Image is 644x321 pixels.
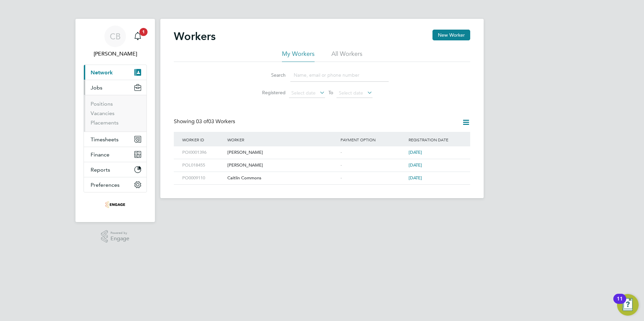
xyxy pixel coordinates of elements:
div: Caitlin Commons [226,172,339,184]
div: - [339,146,407,159]
button: Jobs [84,80,147,95]
a: POL018455[PERSON_NAME]-[DATE] [181,159,463,165]
a: PO0009110Caitlin Commons-[DATE] [181,172,463,177]
a: Placements [91,119,119,126]
label: Registered [255,90,286,96]
div: Showing [174,118,236,125]
div: POL018455 [181,159,226,172]
a: POI0001396[PERSON_NAME]-[DATE] [181,146,463,152]
span: CB [110,32,121,41]
span: Courtney Bower [84,50,147,58]
button: Timesheets [84,132,147,147]
label: Search [255,72,286,78]
a: Vacancies [91,110,115,116]
div: Jobs [84,95,147,132]
h2: Workers [174,30,216,43]
div: 11 [617,299,623,308]
a: Go to home page [84,199,147,210]
span: [DATE] [409,149,422,155]
button: New Worker [432,30,470,40]
div: [PERSON_NAME] [226,159,339,172]
div: - [339,159,407,172]
nav: Main navigation [75,19,155,222]
span: Network [91,69,113,76]
span: [DATE] [409,175,422,181]
span: To [326,88,335,97]
div: POI0001396 [181,146,226,159]
img: recruit2you-logo-retina.png [105,199,125,210]
button: Network [84,65,147,80]
span: [DATE] [409,162,422,168]
span: 1 [139,28,148,36]
button: Open Resource Center, 11 new notifications [617,294,639,316]
span: 03 Workers [196,118,235,125]
li: My Workers [282,50,315,62]
button: Preferences [84,177,147,192]
span: Finance [91,151,109,158]
span: Preferences [91,182,120,188]
div: Worker ID [181,132,226,147]
a: 1 [131,26,144,47]
span: Timesheets [91,136,119,143]
div: Worker [226,132,339,147]
div: - [339,172,407,184]
span: Reports [91,167,110,173]
button: Reports [84,162,147,177]
span: 03 of [196,118,208,125]
a: Positions [91,101,113,107]
div: [PERSON_NAME] [226,146,339,159]
span: Engage [110,236,129,242]
a: CB[PERSON_NAME] [84,26,147,58]
li: All Workers [331,50,362,62]
a: Powered byEngage [101,230,130,243]
div: PO0009110 [181,172,226,184]
button: Finance [84,147,147,162]
input: Name, email or phone number [290,69,389,82]
span: Select date [291,90,316,96]
div: Registration Date [407,132,463,147]
div: Payment Option [339,132,407,147]
span: Jobs [91,84,102,91]
span: Powered by [110,230,129,236]
span: Select date [339,90,363,96]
